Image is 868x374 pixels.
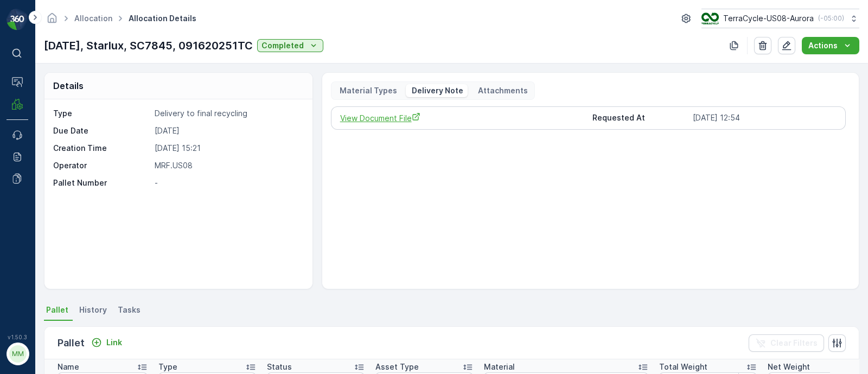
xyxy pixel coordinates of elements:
img: image_ci7OI47.png [701,12,719,24]
button: Link [87,336,126,349]
p: Type [158,362,177,372]
p: Material [484,362,515,372]
p: Type [53,108,150,119]
p: Name [58,362,79,372]
p: ( -05:00 ) [818,14,844,23]
p: [DATE] 12:54 [693,112,837,124]
p: Due Date [53,125,150,136]
a: View Document File [340,112,584,124]
p: Completed [261,40,304,51]
p: Material Types [338,85,397,96]
p: [DATE], Starlux, SC7845, 091620251TC [44,37,253,54]
p: Asset Type [375,362,419,372]
button: Clear Filters [749,334,824,352]
div: MM [9,345,27,363]
p: - [155,178,301,188]
p: Requested At [592,112,688,124]
p: Attachments [476,85,528,96]
p: Actions [808,40,838,51]
p: MRF.US08 [155,160,301,171]
p: Pallet [58,335,85,351]
p: Delivery to final recycling [155,108,301,119]
a: Allocation [74,14,112,23]
p: [DATE] [155,125,301,136]
p: Total Weight [659,362,707,372]
p: Clear Filters [770,338,818,348]
p: TerraCycle-US08-Aurora [723,13,814,24]
p: Delivery Note [410,85,463,96]
p: [DATE] 15:21 [155,143,301,154]
span: History [79,305,107,315]
button: Actions [802,37,859,54]
button: MM [7,343,28,365]
img: logo [7,9,28,30]
span: Tasks [118,305,141,315]
span: v 1.50.3 [7,334,28,340]
p: Creation Time [53,143,150,154]
span: Allocation Details [126,13,199,24]
p: Status [267,362,292,372]
p: Net Weight [768,362,810,372]
button: Completed [257,39,323,52]
p: Link [106,337,122,348]
p: Details [53,79,84,92]
p: Pallet Number [53,178,150,188]
a: Homepage [46,16,58,26]
p: Operator [53,160,150,171]
span: Pallet [46,305,68,315]
button: TerraCycle-US08-Aurora(-05:00) [701,9,859,28]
